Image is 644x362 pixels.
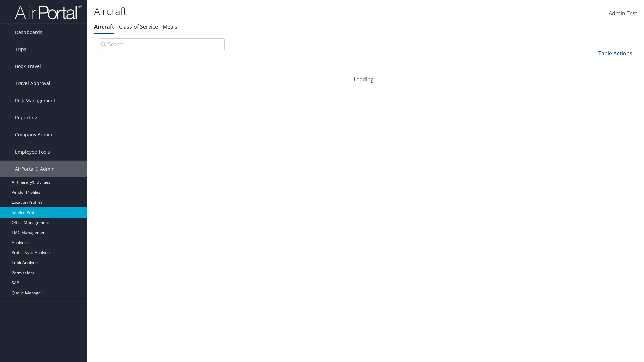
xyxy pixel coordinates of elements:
[15,4,82,20] img: airportal-logo.png
[94,67,637,83] div: Loading...
[119,23,158,31] a: Class of Service
[94,23,114,31] a: Aircraft
[15,126,52,143] span: Company Admin
[609,10,637,17] span: Admin Test
[609,3,637,24] a: Admin Test
[15,161,55,177] span: AirPortal® Admin
[15,143,50,160] span: Employee Tools
[15,41,26,58] span: Trips
[99,38,225,50] input: Search
[15,92,55,109] span: Risk Management
[15,24,42,41] span: Dashboards
[15,109,37,126] span: Reporting
[94,4,456,18] h1: Aircraft
[15,58,41,75] span: Book Travel
[163,23,177,31] a: Meals
[15,75,50,92] span: Travel Approval
[598,50,632,57] a: Table Actions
